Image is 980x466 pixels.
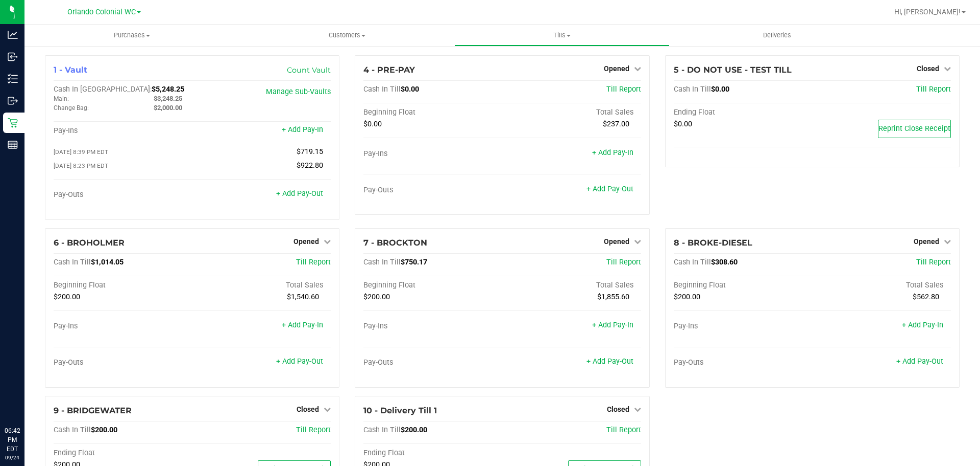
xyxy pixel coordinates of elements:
a: + Add Pay-In [282,125,323,134]
span: Customers [240,31,454,40]
span: $200.00 [363,293,390,301]
span: 4 - PRE-PAY [363,65,415,75]
div: Pay-Ins [54,322,192,331]
span: $3,248.25 [154,95,182,102]
span: Cash In Till [674,85,711,94]
inline-svg: Reports [8,140,18,150]
button: Reprint Close Receipt [878,120,951,138]
a: + Add Pay-In [592,148,633,157]
a: Count Vault [287,65,331,75]
span: Closed [917,64,939,73]
div: Pay-Ins [363,149,502,159]
div: Pay-Outs [674,358,813,367]
span: [DATE] 8:23 PM EDT [54,162,108,169]
span: $562.80 [913,293,939,301]
span: Purchases [24,31,239,40]
span: 9 - BRIDGEWATER [54,406,132,415]
inline-svg: Analytics [8,30,18,40]
div: Pay-Ins [363,322,502,331]
span: $1,855.60 [597,293,629,301]
span: Opened [604,64,629,73]
span: Opened [293,237,319,246]
span: 6 - BROHOLMER [54,238,125,248]
div: Pay-Ins [674,322,813,331]
div: Beginning Float [363,281,502,290]
a: Tills [454,25,669,46]
div: Pay-Outs [363,186,502,195]
span: $200.00 [54,293,80,301]
div: Total Sales [192,281,331,290]
a: Deliveries [670,25,885,46]
span: Cash In Till [363,258,401,267]
a: + Add Pay-Out [896,357,943,366]
div: Ending Float [54,449,192,458]
inline-svg: Retail [8,118,18,128]
div: Pay-Outs [54,190,192,199]
span: $2,000.00 [154,104,182,112]
span: Closed [607,405,629,413]
span: Deliveries [749,31,805,40]
a: + Add Pay-Out [586,185,633,193]
span: Till Report [916,85,951,94]
span: 1 - Vault [54,65,87,75]
a: + Add Pay-In [902,321,943,329]
div: Total Sales [502,281,641,290]
span: $200.00 [401,426,427,434]
div: Ending Float [674,108,813,117]
span: Cash In Till [54,426,91,434]
span: Tills [455,31,669,40]
div: Beginning Float [363,108,502,117]
a: Till Report [296,258,331,267]
a: + Add Pay-Out [586,357,633,366]
a: + Add Pay-In [282,321,323,329]
span: Cash In [GEOGRAPHIC_DATA]: [54,85,152,94]
span: $0.00 [401,85,419,94]
a: Customers [239,25,454,46]
a: Till Report [606,426,641,434]
a: Till Report [606,258,641,267]
span: $200.00 [674,293,700,301]
span: Cash In Till [363,426,401,434]
span: $0.00 [711,85,729,94]
span: 10 - Delivery Till 1 [363,406,437,415]
span: [DATE] 8:39 PM EDT [54,148,108,156]
span: Opened [914,237,939,246]
span: Hi, [PERSON_NAME]! [894,8,961,16]
div: Beginning Float [674,281,813,290]
span: $0.00 [363,120,382,128]
div: Beginning Float [54,281,192,290]
div: Ending Float [363,449,502,458]
span: $0.00 [674,120,692,128]
span: Orlando Colonial WC [67,8,136,16]
span: 5 - DO NOT USE - TEST TILL [674,65,792,75]
span: $922.80 [297,161,323,170]
a: + Add Pay-Out [276,357,323,366]
a: Till Report [916,258,951,267]
span: Cash In Till [54,258,91,267]
a: + Add Pay-In [592,321,633,329]
iframe: Resource center [10,384,41,415]
div: Pay-Outs [363,358,502,367]
span: $237.00 [603,120,629,128]
p: 09/24 [5,454,20,461]
span: $750.17 [401,258,427,267]
a: Till Report [296,426,331,434]
div: Total Sales [812,281,951,290]
div: Pay-Ins [54,126,192,136]
span: Reprint Close Receipt [878,124,950,133]
span: 7 - BROCKTON [363,238,427,248]
span: Till Report [606,85,641,94]
inline-svg: Outbound [8,96,18,106]
span: Closed [297,405,319,413]
span: $308.60 [711,258,738,267]
inline-svg: Inbound [8,52,18,62]
span: Cash In Till [674,258,711,267]
a: Manage Sub-Vaults [266,87,331,96]
div: Total Sales [502,108,641,117]
inline-svg: Inventory [8,74,18,84]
